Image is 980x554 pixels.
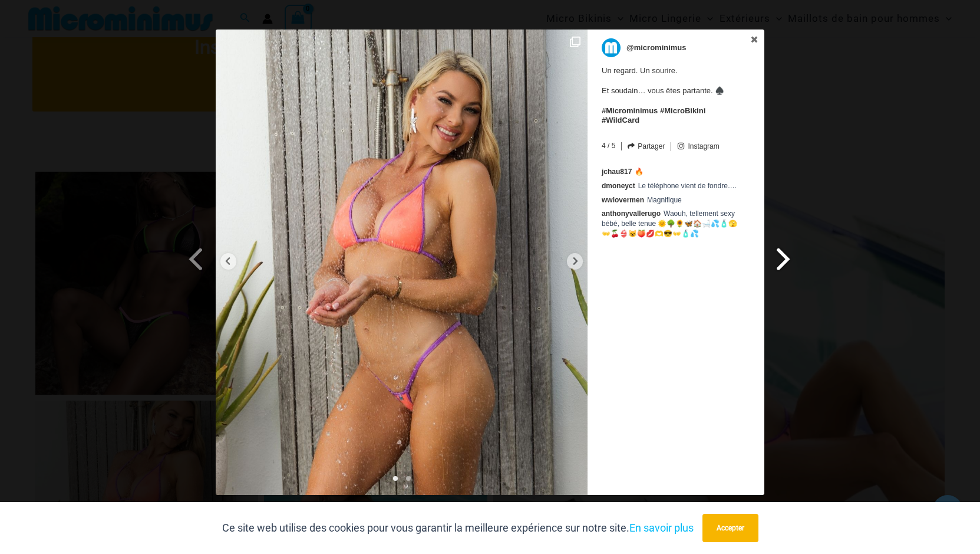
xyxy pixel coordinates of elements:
a: En savoir plus [629,522,694,534]
font: Instagram [688,143,719,151]
font: 🔥 [635,168,644,176]
font: Magnifique [647,196,682,204]
font: Accepter [717,524,744,532]
font: Un regard. Un sourire. [602,66,678,75]
a: anthonyvallerugo [602,209,661,218]
img: microminimus.jpg [602,38,621,57]
font: Et soudain… vous êtes partante. ♠️ [602,86,724,95]
font: Partager [638,142,665,150]
font: 4 / 5 [602,142,615,150]
a: jchau817 [602,168,632,176]
a: #MicroBikini [660,106,705,115]
a: Instagram [677,142,719,151]
a: wwlovermen [602,196,644,204]
a: #Microminimus [602,106,658,115]
font: Le téléphone vient de fondre…. [638,182,737,190]
font: Ce site web utilise des cookies pour vous garantir la meilleure expérience sur notre site. [222,522,629,534]
button: Accepter [702,514,758,542]
a: #WildCard [602,116,639,124]
a: Partager [628,142,665,150]
a: @microminimus [602,38,743,57]
font: @microminimus [626,43,687,52]
a: dmoneyct [602,182,635,190]
font: Waouh, tellement sexy bébé, belle tenue 🌞🌳🌻🦋🏠🛁💦🧴🫣👐🍒👙😺🍑💋🫶😎👐🧴💦 [602,209,737,238]
img: One glance. One grin.<br> <br> And suddenly… you’re all in. ♠️ <br> <br> #Microminimus #MicroBiki... [216,29,588,495]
